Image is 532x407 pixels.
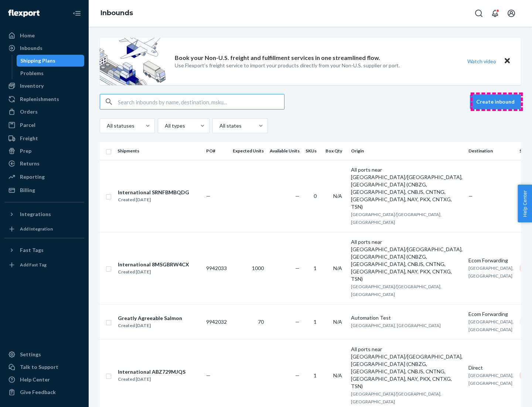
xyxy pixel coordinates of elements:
a: Add Integration [4,223,84,235]
button: Open Search Box [471,6,486,21]
a: Shipping Plans [17,55,85,67]
input: Search inbounds by name, destination, msku... [118,94,284,109]
span: 70 [258,319,264,325]
th: Destination [465,142,516,160]
div: International 8MSGBRW4CX [118,261,189,268]
div: Freight [20,135,38,142]
div: Created [DATE] [118,268,189,276]
a: Inbounds [100,9,133,17]
input: All types [164,122,165,129]
button: Help Center [518,185,532,222]
span: N/A [333,372,342,379]
div: Problems [20,70,44,77]
div: Settings [20,351,41,358]
img: Flexport logo [8,10,40,17]
span: [GEOGRAPHIC_DATA], [GEOGRAPHIC_DATA] [351,323,441,328]
div: Prep [20,147,31,155]
span: — [295,193,300,199]
th: SKUs [303,142,323,160]
div: International ABZ729MJQS [118,368,185,376]
a: Inbounds [4,42,84,54]
div: Inbounds [20,44,42,52]
input: All statuses [106,122,107,129]
span: — [206,193,211,199]
td: 9942033 [203,232,230,304]
span: N/A [333,319,342,325]
span: [GEOGRAPHIC_DATA]/[GEOGRAPHIC_DATA], [GEOGRAPHIC_DATA] [351,212,441,225]
input: All states [219,122,219,129]
a: Home [4,30,84,41]
div: Created [DATE] [118,322,182,329]
a: Replenishments [4,93,84,105]
div: Add Integration [20,226,53,232]
a: Freight [4,132,84,144]
span: — [295,372,300,379]
a: Billing [4,184,84,196]
a: Add Fast Tag [4,259,84,271]
button: Watch video [463,56,501,67]
button: Close [502,56,512,67]
div: Returns [20,160,40,167]
div: Help Center [20,376,50,383]
span: [GEOGRAPHIC_DATA]/[GEOGRAPHIC_DATA], [GEOGRAPHIC_DATA] [351,391,441,404]
p: Use Flexport’s freight service to import your products directly from your Non-U.S. supplier or port. [175,62,400,69]
div: Replenishments [20,95,59,103]
span: [GEOGRAPHIC_DATA], [GEOGRAPHIC_DATA] [468,319,514,332]
a: Returns [4,158,84,169]
div: Orders [20,108,38,115]
div: Reporting [20,173,45,181]
span: [GEOGRAPHIC_DATA], [GEOGRAPHIC_DATA] [468,265,514,279]
a: Problems [17,67,85,79]
button: Open account menu [504,6,519,21]
div: International SRNFBMBQDG [118,189,189,196]
th: Box Qty [323,142,348,160]
div: Ecom Forwarding [468,257,514,264]
div: All ports near [GEOGRAPHIC_DATA]/[GEOGRAPHIC_DATA], [GEOGRAPHIC_DATA] (CNBZG, [GEOGRAPHIC_DATA], ... [351,346,463,390]
button: Give Feedback [4,386,84,398]
div: Shipping Plans [20,57,55,64]
button: Close Navigation [69,6,84,21]
th: Expected Units [230,142,267,160]
span: — [295,265,300,271]
button: Open notifications [488,6,502,21]
div: Add Fast Tag [20,262,47,268]
span: N/A [333,265,342,271]
div: All ports near [GEOGRAPHIC_DATA]/[GEOGRAPHIC_DATA], [GEOGRAPHIC_DATA] (CNBZG, [GEOGRAPHIC_DATA], ... [351,166,463,211]
ol: breadcrumbs [95,3,139,24]
span: 1 [314,372,317,379]
span: [GEOGRAPHIC_DATA], [GEOGRAPHIC_DATA] [468,373,514,386]
div: Created [DATE] [118,196,189,203]
p: Book your Non-U.S. freight and fulfillment services in one streamlined flow. [175,54,380,62]
span: 0 [314,193,317,199]
div: Greatly Agreeable Salmon [118,314,182,322]
div: Parcel [20,121,35,129]
div: Billing [20,186,35,194]
a: Orders [4,106,84,118]
th: Origin [348,142,465,160]
a: Inventory [4,80,84,92]
div: Direct [468,364,514,371]
button: Integrations [4,208,84,220]
span: — [206,372,211,379]
td: 9942032 [203,304,230,339]
a: Talk to Support [4,361,84,373]
button: Create inbound [470,94,521,109]
div: Automation Test [351,314,463,322]
span: 1 [314,265,317,271]
div: Ecom Forwarding [468,310,514,318]
a: Parcel [4,119,84,131]
span: 1 [314,319,317,325]
div: Created [DATE] [118,376,185,383]
a: Reporting [4,171,84,183]
button: Fast Tags [4,244,84,256]
span: [GEOGRAPHIC_DATA]/[GEOGRAPHIC_DATA], [GEOGRAPHIC_DATA] [351,284,441,297]
div: Give Feedback [20,388,56,396]
div: Fast Tags [20,246,44,254]
div: All ports near [GEOGRAPHIC_DATA]/[GEOGRAPHIC_DATA], [GEOGRAPHIC_DATA] (CNBZG, [GEOGRAPHIC_DATA], ... [351,238,463,283]
th: Available Units [267,142,303,160]
span: N/A [333,193,342,199]
a: Help Center [4,374,84,386]
th: Shipments [115,142,203,160]
a: Prep [4,145,84,157]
